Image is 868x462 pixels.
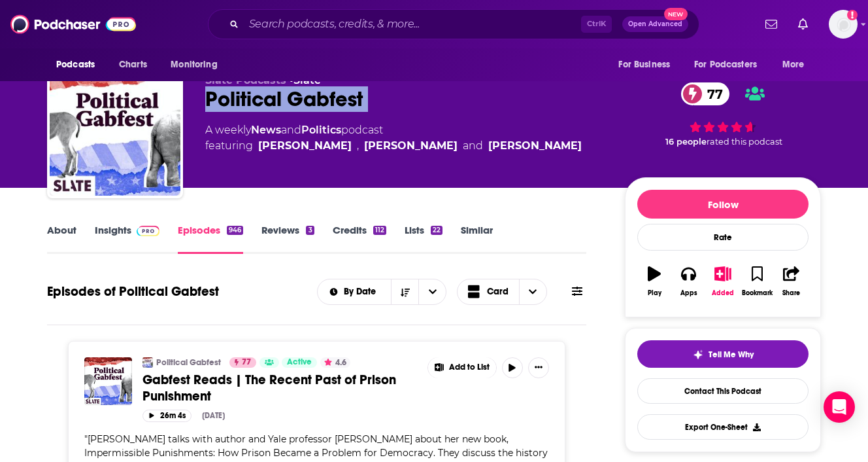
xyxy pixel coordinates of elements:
div: Apps [680,289,697,297]
button: Apps [671,258,705,305]
div: 112 [373,226,386,235]
button: Share [775,258,809,305]
div: 3 [306,226,314,235]
span: 16 people [665,137,707,147]
button: Play [637,258,671,305]
button: open menu [161,52,234,77]
img: Gabfest Reads | The Recent Past of Prison Punishment [84,357,132,405]
a: About [47,224,76,254]
h1: Episodes of Political Gabfest [47,283,219,300]
span: Charts [119,56,147,74]
div: Bookmark [742,289,773,297]
h2: Choose List sort [317,279,447,305]
a: Similar [461,224,493,254]
div: 946 [227,226,243,235]
span: Gabfest Reads | The Recent Past of Prison Punishment [142,372,396,404]
a: Credits112 [333,224,386,254]
span: and [463,138,483,154]
span: New [664,8,688,20]
button: 4.6 [320,357,350,368]
button: open menu [773,52,821,77]
div: Play [648,289,661,297]
div: 77 16 peoplerated this podcast [625,74,821,155]
span: Active [287,356,312,369]
a: 77 [229,357,256,368]
button: Show More Button [528,357,549,378]
button: Sort Direction [391,279,418,304]
span: and [281,124,301,136]
div: 22 [431,226,442,235]
div: Search podcasts, credits, & more... [208,9,699,39]
button: tell me why sparkleTell Me Why [637,340,809,368]
span: Open Advanced [628,21,682,27]
span: Logged in as cfreundlich [829,10,858,39]
span: More [782,56,805,74]
input: Search podcasts, credits, & more... [244,14,581,35]
span: Podcasts [56,56,95,74]
a: Politics [301,124,341,136]
a: David Plotz [488,138,582,154]
div: Share [782,289,800,297]
span: 77 [694,82,729,105]
img: Podchaser - Follow, Share and Rate Podcasts [10,12,136,37]
span: For Business [618,56,670,74]
a: Active [282,357,317,368]
button: open menu [318,287,392,296]
a: Show notifications dropdown [793,13,813,35]
span: Monitoring [171,56,217,74]
img: User Profile [829,10,858,39]
button: Follow [637,190,809,219]
a: Lists22 [405,224,442,254]
svg: Add a profile image [847,10,858,20]
div: A weekly podcast [205,122,582,154]
button: Added [706,258,740,305]
a: John Dickerson [364,138,458,154]
a: Reviews3 [261,224,314,254]
img: Political Gabfest [142,357,153,368]
a: Episodes946 [178,224,243,254]
a: Contact This Podcast [637,378,809,404]
a: Charts [110,52,155,77]
a: 77 [681,82,729,105]
span: Card [487,287,509,296]
button: open menu [418,279,446,304]
span: For Podcasters [694,56,757,74]
button: Show More Button [428,357,496,378]
a: Show notifications dropdown [760,13,782,35]
span: , [357,138,359,154]
button: Open AdvancedNew [622,16,688,32]
a: Political Gabfest [156,357,221,368]
button: open menu [47,52,112,77]
button: 26m 4s [142,410,192,422]
button: Choose View [457,279,547,305]
a: InsightsPodchaser Pro [95,224,159,254]
button: open menu [686,52,776,77]
button: Show profile menu [829,10,858,39]
div: [DATE] [202,411,225,420]
span: 77 [242,356,251,369]
button: Bookmark [740,258,774,305]
div: Open Intercom Messenger [824,391,855,423]
img: Political Gabfest [50,65,180,196]
span: featuring [205,138,582,154]
span: By Date [344,287,380,296]
div: Rate [637,224,809,251]
span: Tell Me Why [709,349,754,360]
div: Added [712,289,734,297]
button: open menu [609,52,686,77]
span: rated this podcast [707,137,782,147]
img: tell me why sparkle [693,349,703,360]
span: Ctrl K [581,16,612,33]
button: Export One-Sheet [637,414,809,440]
a: Gabfest Reads | The Recent Past of Prison Punishment [142,372,418,404]
span: Add to List [449,363,490,372]
img: Podchaser Pro [137,226,159,236]
a: News [251,124,281,136]
a: Emily Bazelon [258,138,352,154]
